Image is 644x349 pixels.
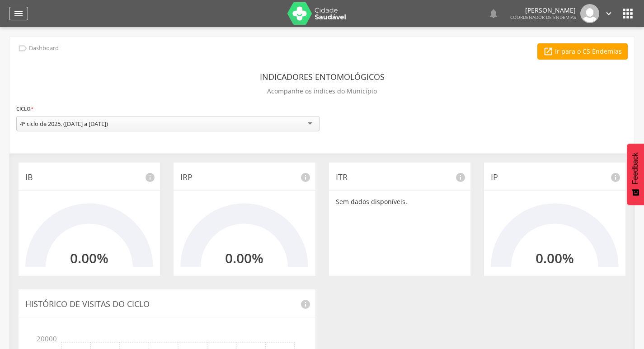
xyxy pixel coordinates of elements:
p: IB [25,172,153,183]
p: [PERSON_NAME] [510,7,576,14]
p: Sem dados disponíveis. [336,197,464,206]
i:  [18,43,28,53]
p: Dashboard [29,45,59,52]
h2: 0.00% [536,251,574,265]
i:  [604,9,614,19]
span: Feedback [631,153,639,184]
div: 4º ciclo de 2025, ([DATE] a [DATE]) [20,120,108,128]
i: info [300,299,311,310]
i: info [455,172,466,183]
a: Ir para o CS Endemias [537,43,628,60]
a:  [604,4,614,23]
i:  [13,8,24,19]
p: Acompanhe os índices do Município [267,85,377,98]
p: IP [491,172,619,183]
p: IRP [180,172,308,183]
i:  [488,8,499,19]
i: info [300,172,311,183]
button: Feedback - Mostrar pesquisa [627,144,644,205]
i: info [145,172,155,183]
i:  [620,6,635,21]
p: Histórico de Visitas do Ciclo [25,298,309,310]
i: info [610,172,621,183]
label: Ciclo [16,104,33,114]
p: ITR [336,172,464,183]
a:  [9,7,28,20]
h2: 0.00% [225,251,263,265]
span: Coordenador de Endemias [510,14,576,20]
h2: 0.00% [70,251,108,265]
i:  [543,47,553,56]
a:  [488,4,499,23]
header: Indicadores Entomológicos [260,69,385,85]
